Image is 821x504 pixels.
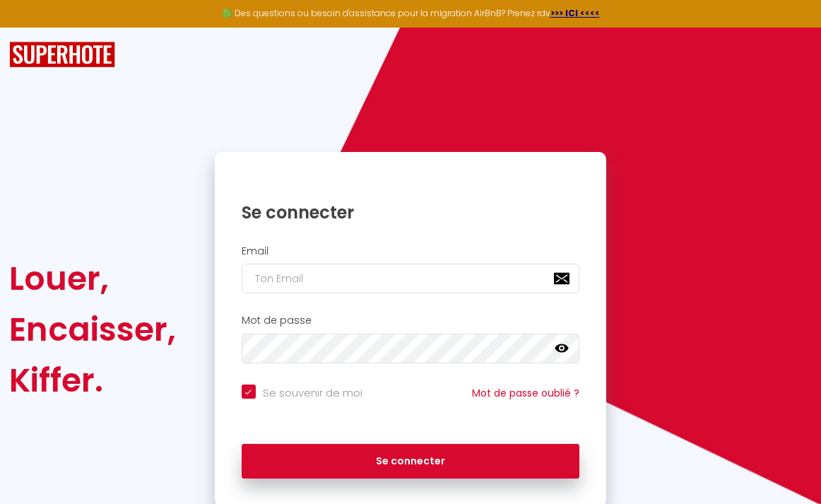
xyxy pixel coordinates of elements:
[242,245,580,257] h2: Email
[9,304,176,355] div: Encaisser,
[242,264,580,293] input: Ton Email
[9,42,115,68] img: SuperHote logo
[242,315,580,327] h2: Mot de passe
[472,386,579,400] a: Mot de passe oublié ?
[242,444,580,479] button: Se connecter
[9,355,176,406] div: Kiffer.
[550,7,600,19] a: >>> ICI <<<<
[242,201,580,223] h1: Se connecter
[9,253,176,304] div: Louer,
